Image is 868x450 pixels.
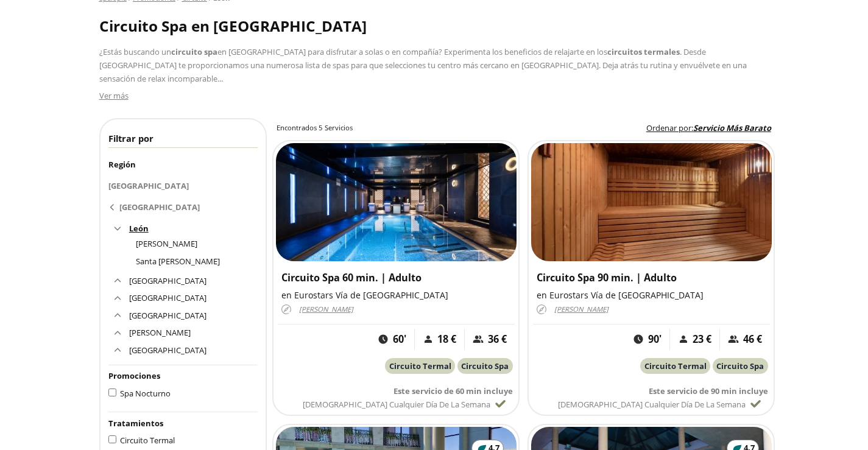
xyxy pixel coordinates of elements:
b: circuitos termales [607,46,680,57]
a: [GEOGRAPHIC_DATA] [129,310,206,321]
p: [GEOGRAPHIC_DATA] [108,179,258,192]
label: : [646,122,771,135]
span: Este servicio de 60 min incluye [393,385,513,396]
span: Ordenar por [646,122,691,133]
span: Circuito Termal [644,360,707,371]
span: ¿Estás buscando un en [GEOGRAPHIC_DATA] para disfrutar a solas o en compañía? Experimenta los ben... [99,46,747,84]
span: Tratamientos [108,418,163,429]
div: [GEOGRAPHIC_DATA] [119,199,200,216]
span: [DEMOGRAPHIC_DATA] Cualquier Día de la Semana [558,399,746,410]
span: Promociones [108,370,160,381]
span: Circuito Termal [120,435,175,446]
a: [GEOGRAPHIC_DATA] [129,292,206,303]
span: Ver más [99,90,129,101]
button: Ver más [99,89,129,102]
a: [GEOGRAPHIC_DATA] [108,197,258,218]
a: [PERSON_NAME] [136,238,197,249]
span: 60' [393,332,406,346]
span: 90' [648,332,662,346]
span: 36 € [488,332,507,346]
h3: Circuito Spa 60 min. | Adulto [281,271,510,285]
span: Región [108,159,136,170]
span: Servicio Más Barato [693,122,771,133]
span: .. [219,73,223,84]
a: Santa [PERSON_NAME] [136,256,220,267]
a: Circuito Spa 90 min. | Adultoen Eurostars Vía de [GEOGRAPHIC_DATA][PERSON_NAME]90'23 €46 €Circuit... [528,140,775,416]
div: Circuito Spa en [GEOGRAPHIC_DATA] [99,17,769,35]
span: Circuito Termal [389,360,451,371]
span: 18 € [437,332,456,346]
span: Circuito Spa [716,360,764,371]
a: [GEOGRAPHIC_DATA] [129,275,206,286]
p: en Eurostars Vía de [GEOGRAPHIC_DATA] [537,289,766,302]
a: [GEOGRAPHIC_DATA] [129,345,206,356]
span: Filtrar por [108,132,153,144]
span: 23 € [693,332,711,346]
h3: Circuito Spa 90 min. | Adulto [537,271,766,285]
span: [PERSON_NAME] [299,302,353,316]
h2: Encontrados 5 Servicios [277,123,353,133]
span: Circuito Spa [461,360,509,371]
span: León [129,223,149,234]
span: Spa Nocturno [120,388,171,399]
span: [DEMOGRAPHIC_DATA] Cualquier Día de la Semana [303,399,490,410]
p: en Eurostars Vía de [GEOGRAPHIC_DATA] [281,289,510,302]
a: Circuito Spa 60 min. | Adultoen Eurostars Vía de [GEOGRAPHIC_DATA][PERSON_NAME]60'18 €36 €Circuit... [272,140,520,416]
span: 46 € [743,332,762,346]
span: Este servicio de 90 min incluye [649,385,768,396]
a: [PERSON_NAME] [129,327,191,338]
b: circuito spa [171,46,217,57]
span: [PERSON_NAME] [554,302,609,316]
